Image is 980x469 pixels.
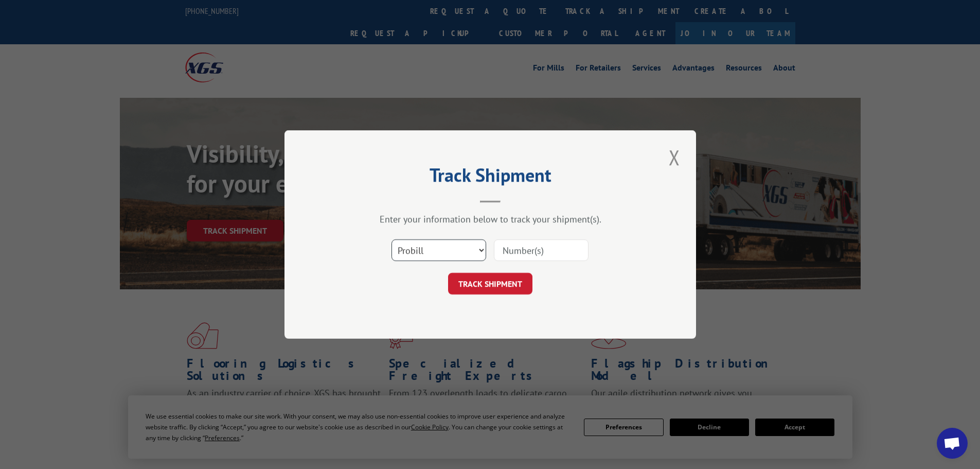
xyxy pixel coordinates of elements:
[937,428,968,459] a: Open chat
[666,143,683,171] button: Close modal
[336,168,645,187] h2: Track Shipment
[494,239,589,261] input: Number(s)
[336,213,645,225] div: Enter your information below to track your shipment(s).
[448,273,532,294] button: TRACK SHIPMENT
